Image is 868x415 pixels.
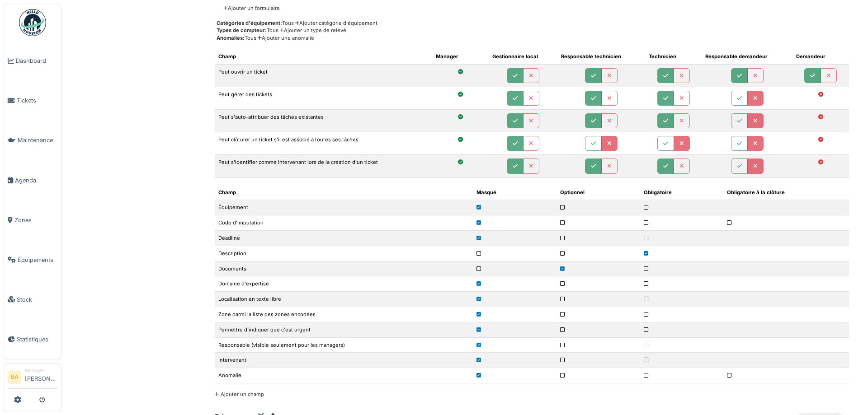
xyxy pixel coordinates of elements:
[645,49,702,64] th: Technicien
[4,200,61,240] a: Zones
[217,27,267,33] span: Types de compteur:
[4,41,61,81] a: Dashboard
[793,49,849,64] th: Demandeur
[215,353,472,368] td: Intervenant
[557,185,640,200] th: Optionnel
[215,200,472,215] td: Équipement
[489,49,557,64] th: Gestionnaire local
[215,231,472,246] td: Deadline
[217,34,849,42] div: Tous
[215,261,472,276] td: Documents
[294,20,377,26] a: Ajouter catégorie d'équipement
[215,292,472,307] td: Localisation en texte libre
[215,337,472,353] td: Responsable (visible seulement pour les managers)
[278,27,346,33] a: Ajouter un type de relevé
[215,276,472,292] td: Domaine d'expertise
[215,87,432,109] td: Peut gérer des tickets
[18,256,57,264] span: Équipements
[215,307,472,322] td: Zone parmi la liste des zones encodées
[640,185,724,200] th: Obligatoire
[217,35,245,41] span: Anomalies:
[217,27,849,34] div: Tous
[256,35,314,41] a: Ajouter une anomalie
[17,295,57,304] span: Stock
[215,110,432,132] td: Peut s'auto-attribuer des tâches existantes
[432,49,489,64] th: Manager
[215,132,432,155] td: Peut clôturer un ticket s'il est associé à toutes ses tâches
[217,19,849,27] div: Tous
[215,185,472,200] th: Champ
[473,185,557,200] th: Masqué
[17,96,57,105] span: Tickets
[4,280,61,319] a: Stock
[215,64,432,87] td: Peut ouvrir un ticket
[217,20,282,26] span: Catégories d'équipement:
[215,391,264,397] a: Ajouter un champ
[224,5,280,12] a: Ajouter un formulaire
[14,216,57,224] span: Zones
[215,368,472,383] td: Anomalie
[18,136,57,145] span: Maintenance
[8,370,21,384] li: BA
[215,322,472,337] td: Permettre d'indiquer que c'est urgent
[4,240,61,280] a: Équipements
[4,81,61,121] a: Tickets
[17,335,57,344] span: Statistiques
[215,49,432,64] th: Champ
[215,215,472,231] td: Code d'imputation
[4,319,61,359] a: Statistiques
[557,49,645,64] th: Responsable technicien
[4,160,61,200] a: Agenda
[16,56,57,65] span: Dashboard
[8,367,57,389] a: BA Manager[PERSON_NAME]
[4,121,61,160] a: Maintenance
[25,367,57,387] li: [PERSON_NAME]
[25,367,57,374] div: Manager
[215,246,472,261] td: Description
[19,9,46,36] img: Badge_color-CXgf-gQk.svg
[15,176,57,185] span: Agenda
[702,49,793,64] th: Responsable demandeur
[723,185,849,200] th: Obligatoire à la clôture
[215,155,432,177] td: Peut s'identifier comme intervenant lors de la création d'un ticket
